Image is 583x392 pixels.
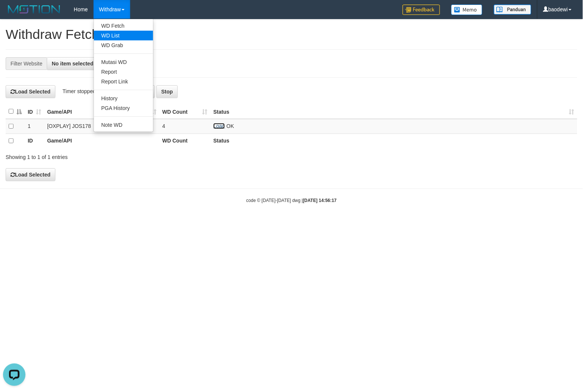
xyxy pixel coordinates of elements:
[94,57,153,67] a: Mutasi WD
[25,104,44,119] th: ID: activate to sort column ascending
[25,134,44,148] th: ID
[303,198,337,203] strong: [DATE] 14:56:17
[44,134,159,148] th: Game/API
[159,104,211,119] th: WD Count: activate to sort column ascending
[6,57,47,70] div: Filter Website
[494,4,531,15] img: panduan.png
[210,104,577,119] th: Status: activate to sort column ascending
[62,88,96,94] span: Timer stopped
[25,119,44,134] td: 1
[94,40,153,50] a: WD Grab
[44,104,159,119] th: Game/API: activate to sort column ascending
[213,123,225,129] a: Load
[94,120,153,130] a: Note WD
[162,123,165,129] span: 4
[6,150,237,161] div: Showing 1 to 1 of 1 entries
[156,85,178,98] button: Stop
[94,103,153,113] a: PGA History
[94,77,153,86] a: Report Link
[246,198,337,203] small: code © [DATE]-[DATE] dwg |
[6,168,55,181] button: Load Selected
[3,3,25,25] button: Open LiveChat chat widget
[94,31,153,40] a: WD List
[6,85,55,98] button: Load Selected
[6,4,62,15] img: MOTION_logo.png
[52,61,93,67] span: No item selected
[94,21,153,31] a: WD Fetch
[94,94,153,103] a: History
[403,4,440,15] img: Feedback.jpg
[94,67,153,77] a: Report
[210,134,577,148] th: Status
[451,4,483,15] img: Button%20Memo.svg
[6,27,577,42] h1: Withdraw Fetch
[44,119,159,134] td: [OXPLAY] JOS178
[47,57,103,70] button: No item selected
[226,123,234,129] span: OK
[159,134,211,148] th: WD Count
